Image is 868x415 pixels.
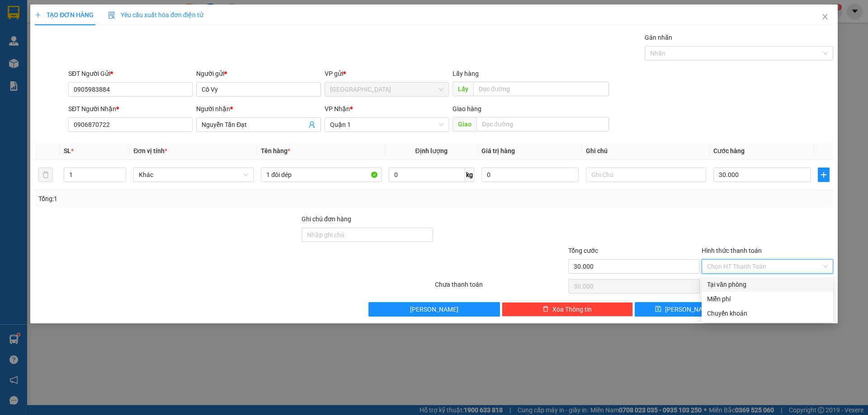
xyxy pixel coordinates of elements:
[308,121,316,128] span: user-add
[481,147,515,154] span: Giá trị hàng
[481,168,579,182] input: 0
[818,168,830,182] button: plus
[812,5,838,30] button: Close
[64,147,71,154] span: SL
[410,304,458,314] span: [PERSON_NAME]
[38,194,335,204] div: Tổng: 1
[196,69,321,79] div: Người gửi
[665,304,713,314] span: [PERSON_NAME]
[302,215,351,223] label: Ghi chú đơn hàng
[582,142,710,160] th: Ghi chú
[68,69,193,79] div: SĐT Người Gửi
[453,82,473,96] span: Lấy
[196,104,321,114] div: Người nhận
[453,105,481,112] span: Giao hàng
[139,168,248,182] span: Khác
[702,247,762,254] label: Hình thức thanh toán
[261,147,290,154] span: Tên hàng
[38,168,53,182] button: delete
[325,105,350,112] span: VP Nhận
[434,280,567,295] div: Chưa thanh toán
[330,118,443,131] span: Quận 1
[713,147,745,154] span: Cước hàng
[476,117,609,131] input: Dọc đường
[368,302,500,317] button: [PERSON_NAME]
[133,147,167,154] span: Đơn vị tính
[586,168,706,182] input: Ghi Chú
[707,308,828,318] div: Chuyển khoản
[68,104,193,114] div: SĐT Người Nhận
[108,12,115,19] img: icon
[108,11,203,19] span: Yêu cầu xuất hóa đơn điện tử
[542,306,549,313] span: delete
[707,294,828,304] div: Miễn phí
[502,302,633,317] button: deleteXóa Thông tin
[35,12,41,18] span: plus
[35,11,94,19] span: TẠO ĐƠN HÀNG
[330,83,443,96] span: Nha Trang
[568,247,598,254] span: Tổng cước
[453,117,476,131] span: Giao
[261,168,381,182] input: VD: Bàn, Ghế
[818,171,829,178] span: plus
[655,306,661,313] span: save
[325,69,449,79] div: VP gửi
[645,34,672,41] label: Gán nhãn
[453,70,479,77] span: Lấy hàng
[635,302,733,317] button: save[PERSON_NAME]
[821,13,829,20] span: close
[302,228,433,242] input: Ghi chú đơn hàng
[552,304,592,314] span: Xóa Thông tin
[465,168,474,182] span: kg
[415,147,448,154] span: Định lượng
[473,82,609,96] input: Dọc đường
[707,280,828,289] div: Tại văn phòng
